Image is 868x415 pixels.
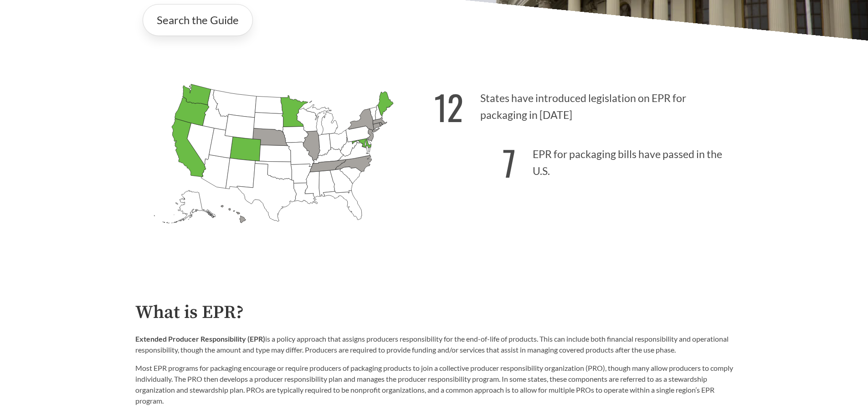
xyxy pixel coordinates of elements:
strong: 7 [503,137,516,188]
strong: Extended Producer Responsibility (EPR) [135,334,265,343]
p: EPR for packaging bills have passed in the U.S. [434,132,733,188]
h2: What is EPR? [135,302,733,323]
p: Most EPR programs for packaging encourage or require producers of packaging products to join a co... [135,363,733,406]
a: Search the Guide [143,4,253,36]
p: States have introduced legislation on EPR for packaging in [DATE] [434,76,733,132]
strong: 12 [434,82,463,132]
p: is a policy approach that assigns producers responsibility for the end-of-life of products. This ... [135,333,733,355]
